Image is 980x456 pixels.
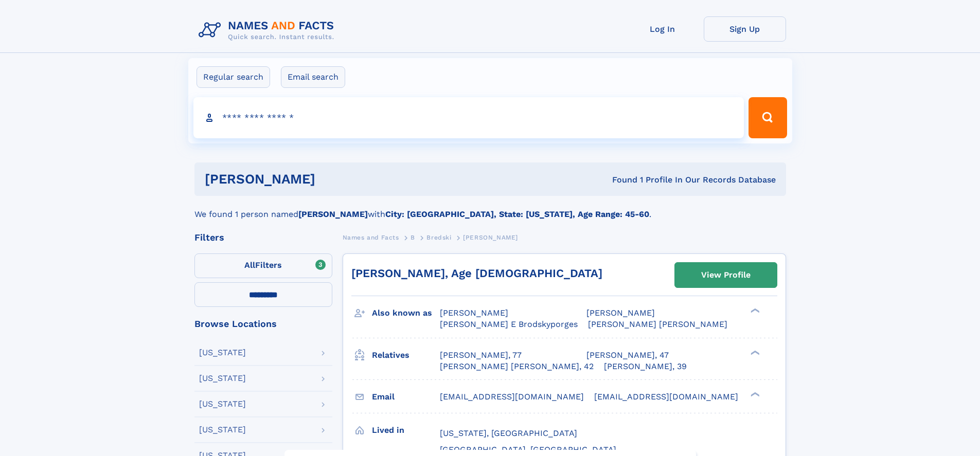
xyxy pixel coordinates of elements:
[193,97,744,138] input: search input
[298,209,368,219] b: [PERSON_NAME]
[440,308,508,318] span: [PERSON_NAME]
[372,388,440,406] h3: Email
[464,174,776,186] div: Found 1 Profile In Our Records Database
[194,253,332,278] label: Filters
[194,233,332,242] div: Filters
[594,392,738,402] span: [EMAIL_ADDRESS][DOMAIN_NAME]
[586,308,655,318] span: [PERSON_NAME]
[675,263,777,287] a: View Profile
[205,173,464,186] h1: [PERSON_NAME]
[621,16,704,42] a: Log In
[586,350,669,361] a: [PERSON_NAME], 47
[343,231,399,244] a: Names and Facts
[440,445,616,454] span: [GEOGRAPHIC_DATA], [GEOGRAPHIC_DATA]
[194,16,343,44] img: Logo Names and Facts
[440,392,584,402] span: [EMAIL_ADDRESS][DOMAIN_NAME]
[372,346,440,364] h3: Relatives
[372,422,440,439] h3: Lived in
[748,307,760,314] div: ❯
[199,400,246,408] div: [US_STATE]
[244,260,255,270] span: All
[426,231,451,244] a: Bredski
[199,426,246,434] div: [US_STATE]
[748,391,760,397] div: ❯
[199,374,246,382] div: [US_STATE]
[588,319,727,329] span: [PERSON_NAME] [PERSON_NAME]
[426,234,451,241] span: Bredski
[704,16,786,42] a: Sign Up
[440,428,577,438] span: [US_STATE], [GEOGRAPHIC_DATA]
[463,234,518,241] span: [PERSON_NAME]
[197,66,270,88] label: Regular search
[385,209,649,219] b: City: [GEOGRAPHIC_DATA], State: [US_STATE], Age Range: 45-60
[199,349,246,357] div: [US_STATE]
[411,231,415,244] a: B
[194,196,786,221] div: We found 1 person named with .
[194,319,332,329] div: Browse Locations
[411,234,415,241] span: B
[748,349,760,356] div: ❯
[351,267,602,280] a: [PERSON_NAME], Age [DEMOGRAPHIC_DATA]
[440,361,594,372] a: [PERSON_NAME] [PERSON_NAME], 42
[749,97,787,138] button: Search Button
[372,304,440,322] h3: Also known as
[701,263,751,287] div: View Profile
[440,350,522,361] a: [PERSON_NAME], 77
[281,66,345,88] label: Email search
[604,361,687,372] a: [PERSON_NAME], 39
[440,319,578,329] span: [PERSON_NAME] E Brodskyporges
